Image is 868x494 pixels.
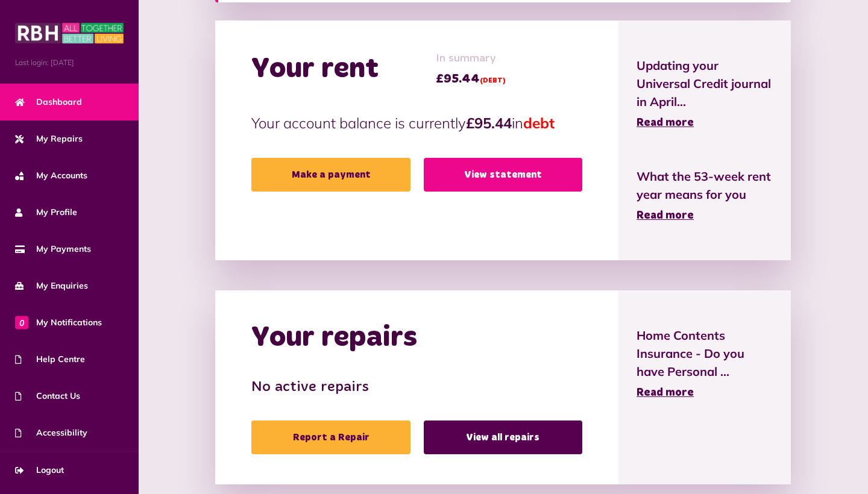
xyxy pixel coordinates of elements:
[523,114,555,132] span: debt
[15,353,85,366] span: Help Centre
[424,421,582,454] a: View all repairs
[15,390,80,402] span: Contact Us
[15,96,82,108] span: Dashboard
[15,427,87,439] span: Accessibility
[15,243,91,255] span: My Payments
[436,70,506,88] span: £95.44
[251,112,582,134] p: Your account balance is currently in
[251,379,582,396] h3: No active repairs
[15,133,83,145] span: My Repairs
[15,206,77,219] span: My Profile
[15,280,88,292] span: My Enquiries
[466,114,512,132] strong: £95.44
[480,77,506,84] span: (DEBT)
[637,57,773,111] span: Updating your Universal Credit journal in April...
[637,210,694,221] span: Read more
[251,421,410,454] a: Report a Repair
[15,316,102,329] span: My Notifications
[251,52,379,87] h2: Your rent
[424,158,582,192] a: View statement
[637,327,773,401] a: Home Contents Insurance - Do you have Personal ... Read more
[637,167,773,204] span: What the 53-week rent year means for you
[15,57,124,68] span: Last login: [DATE]
[15,464,64,477] span: Logout
[436,51,506,67] span: In summary
[637,57,773,131] a: Updating your Universal Credit journal in April... Read more
[15,21,124,45] img: MyRBH
[637,117,694,128] span: Read more
[251,320,417,355] h2: Your repairs
[15,316,28,329] span: 0
[251,158,410,192] a: Make a payment
[15,169,87,182] span: My Accounts
[637,387,694,398] span: Read more
[637,327,773,381] span: Home Contents Insurance - Do you have Personal ...
[637,167,773,224] a: What the 53-week rent year means for you Read more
